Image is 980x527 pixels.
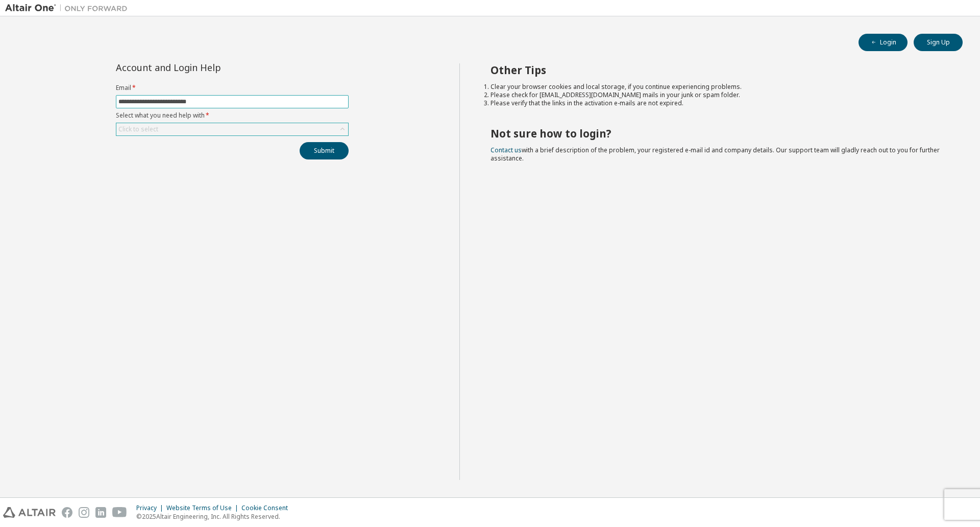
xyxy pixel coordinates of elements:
[95,507,106,518] img: linkedin.svg
[491,91,945,99] li: Please check for [EMAIL_ADDRESS][DOMAIN_NAME] mails in your junk or spam folder.
[116,63,302,72] div: Account and Login Help
[3,507,56,518] img: altair_logo.svg
[116,111,349,120] label: Select what you need help with
[136,504,166,512] div: Privacy
[62,507,72,518] img: facebook.svg
[914,34,963,51] button: Sign Up
[116,123,348,135] div: Click to select
[79,507,89,518] img: instagram.svg
[859,34,908,51] button: Login
[491,99,945,107] li: Please verify that the links in the activation e-mails are not expired.
[112,507,127,518] img: youtube.svg
[166,504,241,512] div: Website Terms of Use
[491,63,945,77] h2: Other Tips
[5,3,133,13] img: Altair One
[116,84,349,92] label: Email
[136,512,294,521] p: © 2025 Altair Engineering, Inc. All Rights Reserved.
[491,127,945,140] h2: Not sure how to login?
[491,146,940,163] span: with a brief description of the problem, your registered e-mail id and company details. Our suppo...
[491,83,945,91] li: Clear your browser cookies and local storage, if you continue experiencing problems.
[491,146,522,154] a: Contact us
[118,125,158,133] div: Click to select
[241,504,294,512] div: Cookie Consent
[300,142,349,159] button: Submit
